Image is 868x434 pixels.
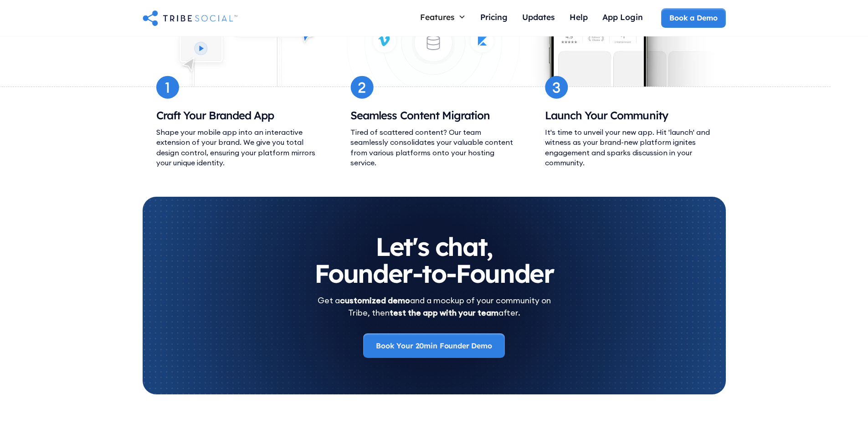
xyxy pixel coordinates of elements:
div: Shape your mobile app into an interactive extension of your brand. We give you total design contr... [156,127,324,168]
a: Help [562,8,595,28]
strong: customized demo [340,295,410,306]
strong: test the app with your team [390,307,498,318]
a: home [143,9,237,27]
div: App Login [602,12,643,22]
div: Craft Your Branded App [156,108,324,123]
div: Help [570,12,588,22]
div: Pricing [480,12,508,22]
div: Features [420,12,455,22]
div: Updates [522,12,555,22]
div: Seamless Content Migration [350,108,518,123]
a: Book a Demo [661,8,725,27]
a: Pricing [473,8,515,28]
div: Get a and a mockup of your community on Tribe, then after. [318,294,551,319]
a: Book Your 20min Founder Demo [363,333,505,358]
div: Tired of scattered content? Our team seamlessly consolidates your valuable content from various p... [350,127,518,168]
div: Features [413,8,473,26]
h2: Let's chat, Founder-to-Founder [161,233,708,287]
a: App Login [595,8,650,28]
div: It's time to unveil your new app. Hit 'launch' and witness as your brand-new platform ignites eng... [545,127,712,168]
div: Launch Your Community [545,108,712,123]
a: Updates [515,8,562,28]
